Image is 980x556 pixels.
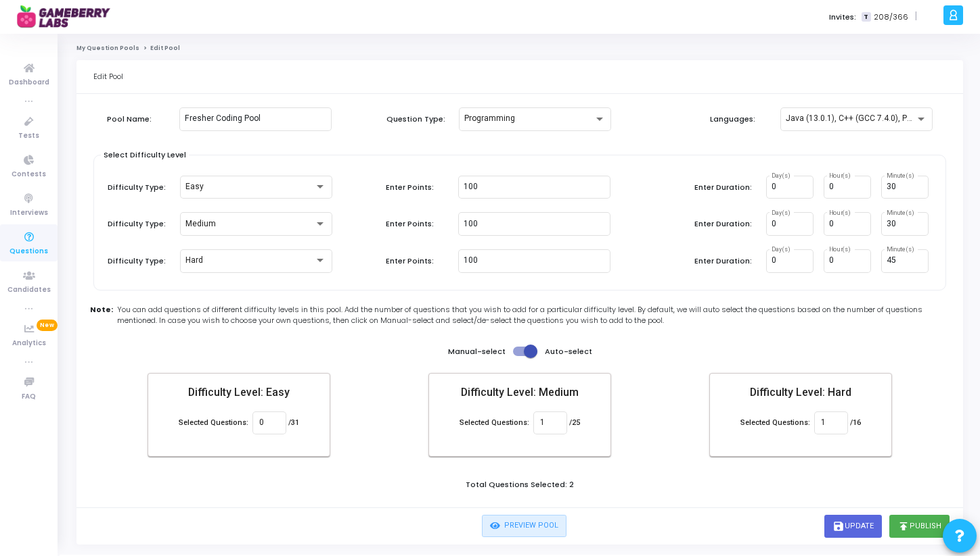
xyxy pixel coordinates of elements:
b: Note: [90,304,113,326]
label: Selected Questions: [460,418,529,429]
div: Edit Pool [93,60,946,93]
span: New [37,320,58,331]
label: Question Type: [386,113,447,125]
label: Pool Name: [107,113,168,125]
span: Questions [9,246,48,257]
span: T [862,12,870,22]
mat-card-title: Difficulty Level: Medium [440,384,600,401]
span: Easy [185,182,204,191]
label: Enter Points: [386,182,447,193]
label: Manual-select [448,346,506,357]
label: Difficulty Type: [108,182,169,193]
span: Edit Pool [150,44,180,52]
div: Select Difficulty Level [101,149,189,163]
label: Selected Questions: [740,418,810,429]
label: /25 [569,418,580,429]
label: Enter Duration: [694,218,755,230]
img: logo [17,3,118,30]
label: Enter Points: [386,255,447,267]
span: FAQ [22,391,36,403]
span: Contests [12,169,46,180]
mat-card-title: Difficulty Level: Easy [159,384,319,401]
label: Difficulty Type: [108,255,169,267]
button: saveUpdate [824,515,882,538]
span: Hard [185,255,203,265]
nav: breadcrumb [76,44,963,53]
label: Difficulty Type: [108,218,169,230]
span: Dashboard [9,77,49,89]
span: Analytics [12,338,46,349]
span: Candidates [7,284,51,296]
label: Auto-select [545,346,592,357]
span: Interviews [10,207,48,219]
button: publishPublish [889,515,950,538]
label: Selected Questions: [179,418,248,429]
label: Enter Points: [386,218,447,230]
i: publish [897,520,910,532]
span: 208/366 [874,11,908,23]
span: Medium [185,219,216,228]
label: Invites: [829,11,856,23]
span: Tests [18,130,39,142]
label: Enter Duration: [694,255,755,267]
mat-card-title: Difficulty Level: Hard [721,384,881,401]
label: Total Questions Selected: 2 [466,479,574,490]
span: You can add questions of different difficulty levels in this pool. Add the number of questions th... [117,304,950,326]
label: /31 [288,418,299,429]
span: Programming [464,113,515,123]
label: Enter Duration: [694,182,755,193]
i: save [832,520,845,532]
span: | [915,9,917,24]
button: Preview Pool [482,515,566,537]
label: /16 [850,418,861,429]
label: Languages: [710,113,771,125]
a: My Question Pools [76,44,139,52]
